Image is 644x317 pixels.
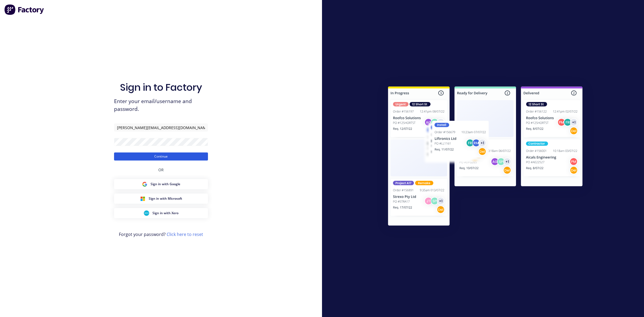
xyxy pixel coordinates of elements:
[114,179,208,189] button: Google Sign inSign in with Google
[151,182,180,187] span: Sign in with Google
[119,231,203,238] span: Forgot your password?
[140,196,145,201] img: Microsoft Sign in
[4,4,45,15] img: Factory
[114,97,208,113] span: Enter your email/username and password.
[376,76,594,238] img: Sign in
[152,211,178,216] span: Sign in with Xero
[167,231,203,237] a: Click here to reset
[114,123,208,132] input: Email/Username
[120,82,202,93] h1: Sign in to Factory
[144,210,149,216] img: Xero Sign in
[114,152,208,161] button: Continue
[114,194,208,204] button: Microsoft Sign inSign in with Microsoft
[158,161,164,179] div: OR
[142,181,147,187] img: Google Sign in
[149,196,182,201] span: Sign in with Microsoft
[114,208,208,218] button: Xero Sign inSign in with Xero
